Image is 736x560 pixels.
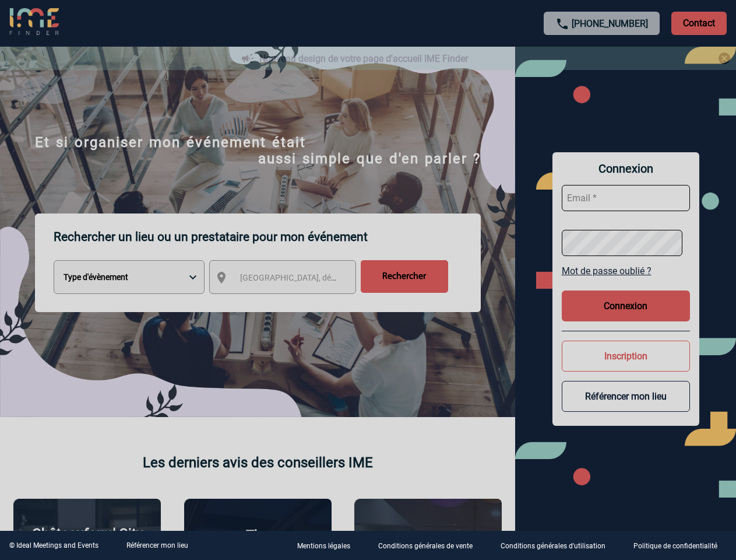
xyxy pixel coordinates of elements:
[126,541,188,549] a: Référencer mon lieu
[369,540,491,551] a: Conditions générales de vente
[9,541,98,549] div: © Ideal Meetings and Events
[501,542,605,551] p: Conditions générales d'utilisation
[378,542,473,551] p: Conditions générales de vente
[288,540,369,551] a: Mentions légales
[624,540,736,551] a: Politique de confidentialité
[297,542,350,551] p: Mentions légales
[633,542,717,551] p: Politique de confidentialité
[491,540,624,551] a: Conditions générales d'utilisation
